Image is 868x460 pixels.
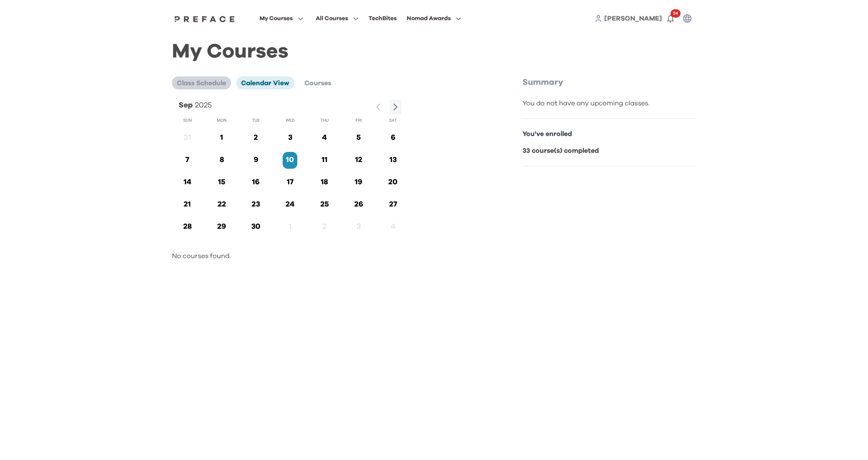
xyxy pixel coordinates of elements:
[283,177,297,188] p: 17
[522,129,696,139] p: You've enrolled
[317,132,332,144] p: 4
[283,221,297,233] p: 1
[317,154,332,166] p: 11
[389,118,397,123] span: Sat
[180,132,195,144] p: 31
[283,199,297,210] p: 24
[386,199,400,210] p: 27
[522,98,696,108] div: You do not have any upcoming classes.
[217,118,226,123] span: Mon
[283,132,297,144] p: 3
[317,221,332,233] p: 2
[670,9,681,18] span: 54
[214,221,229,233] p: 29
[249,177,263,188] p: 16
[404,13,464,24] button: Nomad Awards
[249,199,263,210] p: 23
[386,132,400,144] p: 6
[304,80,331,86] span: Courses
[214,177,229,188] p: 15
[172,251,487,261] p: No courses found.
[180,199,195,210] p: 21
[179,99,193,111] p: Sep
[407,13,451,24] span: Nomad Awards
[351,177,366,188] p: 19
[351,199,366,210] p: 26
[172,47,696,56] h1: My Courses
[214,132,229,144] p: 1
[214,154,229,166] p: 8
[351,154,366,166] p: 12
[313,13,361,24] button: All Courses
[604,15,662,22] span: [PERSON_NAME]
[177,80,226,86] span: Class Schedule
[249,132,263,144] p: 2
[522,76,696,88] p: Summary
[252,118,260,123] span: Tue
[172,16,237,22] img: Preface Logo
[386,177,400,188] p: 20
[180,177,195,188] p: 14
[662,10,679,27] button: 54
[351,132,366,144] p: 5
[386,154,400,166] p: 13
[214,199,229,210] p: 22
[180,221,195,233] p: 28
[320,118,329,123] span: Thu
[260,13,293,24] span: My Courses
[369,13,397,24] div: TechBites
[351,221,366,233] p: 3
[386,221,400,233] p: 4
[356,118,362,123] span: Fri
[257,13,306,24] button: My Courses
[604,13,662,24] a: [PERSON_NAME]
[286,118,295,123] span: Wed
[195,99,212,111] p: 2025
[172,15,237,22] a: Preface Logo
[241,80,289,86] span: Calendar View
[249,154,263,166] p: 9
[249,221,263,233] p: 30
[317,199,332,210] p: 25
[183,118,192,123] span: Sun
[180,154,195,166] p: 7
[522,147,599,154] b: 33 course(s) completed
[316,13,348,24] span: All Courses
[317,177,332,188] p: 18
[283,154,297,166] p: 10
